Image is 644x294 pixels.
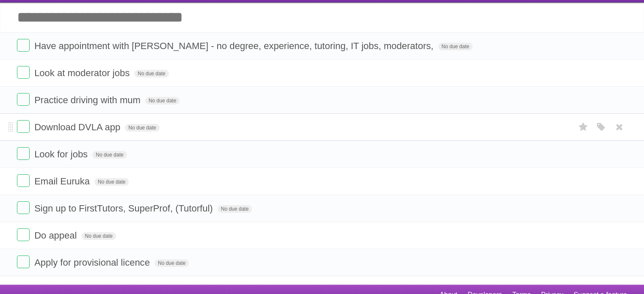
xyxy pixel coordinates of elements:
[34,257,152,268] span: Apply for provisional licence
[34,230,79,241] span: Do appeal
[34,68,132,78] span: Look at moderator jobs
[145,97,180,104] span: No due date
[34,122,122,132] span: Download DVLA app
[155,259,189,267] span: No due date
[17,66,30,79] label: Done
[17,39,30,52] label: Done
[34,176,92,187] span: Email Euruka
[92,151,127,159] span: No due date
[94,178,129,186] span: No due date
[17,228,30,241] label: Done
[125,124,159,132] span: No due date
[34,95,143,105] span: Practice driving with mum
[17,120,30,133] label: Done
[17,201,30,214] label: Done
[82,232,116,240] span: No due date
[218,205,252,213] span: No due date
[17,93,30,106] label: Done
[438,43,473,50] span: No due date
[34,203,215,214] span: Sign up to FirstTutors, SuperProf, (Tutorful)
[134,70,169,77] span: No due date
[575,120,591,134] label: Star task
[34,41,435,51] span: Have appointment with [PERSON_NAME] - no degree, experience, tutoring, IT jobs, moderators,
[17,174,30,187] label: Done
[34,149,90,159] span: Look for jobs
[17,147,30,160] label: Done
[17,256,30,268] label: Done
